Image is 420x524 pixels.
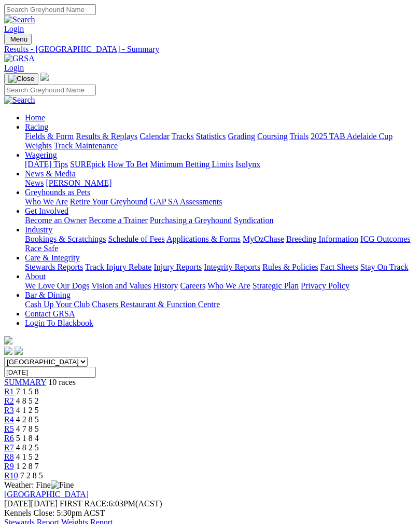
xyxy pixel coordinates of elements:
span: SUMMARY [4,378,46,387]
input: Search [4,85,96,95]
span: 4 1 2 5 [16,406,39,415]
a: R4 [4,415,14,424]
a: Grading [228,132,255,141]
a: Results & Replays [76,132,137,141]
span: [DATE] [4,499,58,508]
a: SUREpick [70,160,105,169]
img: logo-grsa-white.png [40,73,49,81]
a: Track Injury Rebate [85,263,151,271]
span: 4 1 5 2 [16,452,39,461]
a: Statistics [196,132,226,141]
a: Login [4,63,24,72]
a: Rules & Policies [262,263,318,271]
a: Strategic Plan [253,281,299,290]
div: Bar & Dining [25,300,416,309]
span: R6 [4,434,14,443]
a: Injury Reports [153,263,202,271]
button: Toggle navigation [4,73,38,85]
a: Bookings & Scratchings [25,235,106,243]
a: R1 [4,387,14,396]
a: Trials [289,132,309,141]
a: Chasers Restaurant & Function Centre [92,300,220,309]
div: About [25,281,416,291]
a: Cash Up Your Club [25,300,90,309]
div: Care & Integrity [25,263,416,272]
a: ICG Outcomes [360,235,410,243]
a: R8 [4,452,14,461]
button: Toggle navigation [4,34,32,45]
span: 7 2 8 5 [20,471,43,480]
a: Track Maintenance [54,141,118,150]
img: Search [4,95,35,105]
a: We Love Our Dogs [25,281,89,290]
img: logo-grsa-white.png [4,336,12,344]
a: Become a Trainer [89,216,148,225]
a: R10 [4,471,18,480]
a: History [153,281,178,290]
span: Menu [10,35,27,43]
a: [DATE] Tips [25,160,68,169]
a: Careers [180,281,205,290]
a: Integrity Reports [204,263,260,271]
a: Racing [25,122,48,131]
a: Purchasing a Greyhound [150,216,232,225]
a: Login [4,24,24,33]
a: Get Involved [25,206,68,215]
span: 4 7 8 5 [16,424,39,433]
a: Greyhounds as Pets [25,188,90,197]
a: Applications & Forms [166,235,241,243]
a: Care & Integrity [25,253,80,262]
img: Close [8,75,34,83]
input: Search [4,4,96,15]
a: Syndication [234,216,273,225]
span: 5 1 8 4 [16,434,39,443]
a: Bar & Dining [25,291,71,299]
span: 4 8 5 2 [16,396,39,405]
a: Coursing [257,132,288,141]
a: Stay On Track [360,263,408,271]
a: About [25,272,46,281]
div: Get Involved [25,216,416,225]
a: Minimum Betting Limits [150,160,233,169]
a: Home [25,113,45,122]
img: Fine [51,480,74,490]
div: News & Media [25,178,416,188]
a: 2025 TAB Adelaide Cup [311,132,393,141]
img: twitter.svg [15,347,23,355]
a: Tracks [172,132,194,141]
a: Vision and Values [91,281,151,290]
a: Schedule of Fees [108,235,164,243]
img: GRSA [4,54,35,63]
a: Wagering [25,150,57,159]
a: R3 [4,406,14,415]
span: 4 8 2 5 [16,443,39,452]
a: R5 [4,424,14,433]
img: facebook.svg [4,347,12,355]
input: Select date [4,367,96,378]
div: Racing [25,132,416,150]
span: [DATE] [4,499,31,508]
span: 6:03PM(ACST) [60,499,162,508]
div: Industry [25,235,416,253]
a: Contact GRSA [25,309,75,318]
div: Results - [GEOGRAPHIC_DATA] - Summary [4,45,416,54]
a: GAP SA Assessments [150,197,222,206]
a: Who We Are [25,197,68,206]
a: Isolynx [235,160,260,169]
a: Fields & Form [25,132,74,141]
span: 10 races [48,378,76,387]
a: Become an Owner [25,216,87,225]
a: R2 [4,396,14,405]
a: Fact Sheets [320,263,358,271]
a: Breeding Information [286,235,358,243]
a: News & Media [25,169,76,178]
span: 7 1 5 8 [16,387,39,396]
a: Race Safe [25,244,58,253]
a: [PERSON_NAME] [46,178,111,187]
